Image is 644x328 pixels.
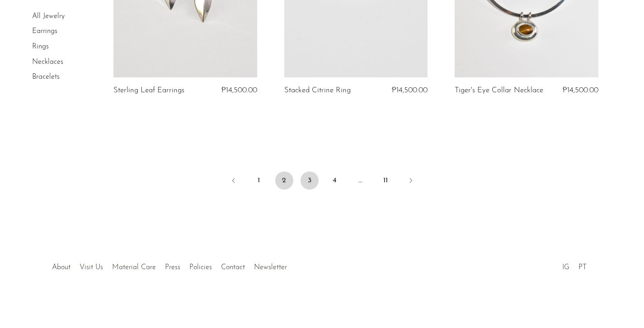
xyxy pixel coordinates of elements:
[402,171,420,191] a: Next
[52,264,71,271] a: About
[221,264,245,271] a: Contact
[376,171,395,190] a: 11
[112,264,156,271] a: Material Care
[326,171,344,190] a: 4
[578,264,587,271] a: PT
[165,264,180,271] a: Press
[225,171,243,191] a: Previous
[32,28,57,35] a: Earrings
[32,43,49,50] a: Rings
[32,73,60,81] a: Bracelets
[32,13,65,20] a: All Jewelry
[275,171,293,190] span: 2
[392,86,428,94] span: ₱14,500.00
[80,264,103,271] a: Visit Us
[563,86,598,94] span: ₱14,500.00
[351,171,369,190] span: …
[113,86,184,95] a: Sterling Leaf Earrings
[47,257,291,274] ul: Quick links
[284,86,351,95] a: Stacked Citrine Ring
[558,257,591,274] ul: Social Medias
[562,264,569,271] a: IG
[189,264,212,271] a: Policies
[250,171,268,190] a: 1
[455,86,543,95] a: Tiger's Eye Collar Necklace
[221,86,257,94] span: ₱14,500.00
[32,58,63,66] a: Necklaces
[301,171,319,190] a: 3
